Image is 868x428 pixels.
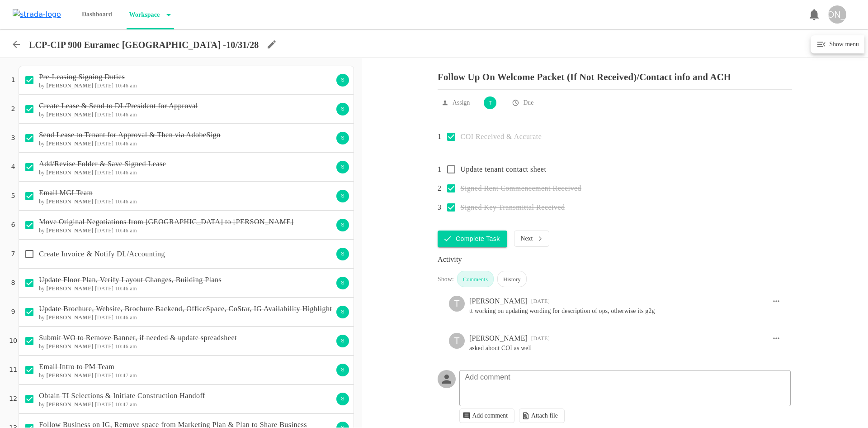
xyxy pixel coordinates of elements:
[46,140,94,147] b: [PERSON_NAME]
[39,140,333,147] h6: by [DATE] 10:46 am
[335,305,350,319] div: S
[438,202,442,213] p: 3
[39,274,333,285] p: Update Floor Plan, Verify Layout Changes, Building Plans
[39,361,333,372] p: Email Intro to PM Team
[39,198,333,205] h6: by [DATE] 10:46 am
[523,98,533,107] p: Due
[39,390,333,401] p: Obtain TI Selections & Initiate Construction Handoff
[11,104,15,114] p: 2
[335,276,350,290] div: S
[461,131,542,142] p: COI Received & Accurate
[438,131,442,142] p: 1
[335,131,350,145] div: S
[827,39,859,50] h6: Show menu
[438,254,792,265] div: Activity
[531,412,558,419] p: Attach file
[469,333,528,344] div: [PERSON_NAME]
[11,307,15,317] p: 9
[461,372,515,383] p: Add comment
[39,159,333,169] p: Add/Revise Folder & Save Signed Lease
[531,296,550,307] div: 08:51 AM
[39,227,333,234] h6: by [DATE] 10:46 am
[46,372,94,379] b: [PERSON_NAME]
[46,227,94,234] b: [PERSON_NAME]
[825,2,850,27] button: [PERSON_NAME]
[46,198,94,205] b: [PERSON_NAME]
[335,218,350,232] div: S
[127,6,160,24] p: Workspace
[335,334,350,348] div: S
[9,365,17,375] p: 11
[39,72,333,82] p: Pre-Leasing Signing Duties
[39,249,333,260] p: Create Invoice & Notify DL/Accounting
[79,5,115,24] p: Dashboard
[11,278,15,288] p: 8
[39,303,333,314] p: Update Brochure, Website, Brochure Backend, OfficeSpace, CoStar, IG Availability Highlight
[531,333,550,344] div: 09:00 AM
[46,314,94,321] b: [PERSON_NAME]
[39,111,333,118] h6: by [DATE] 10:46 am
[521,235,533,242] p: Next
[828,5,846,24] div: [PERSON_NAME]
[335,160,350,174] div: S
[39,82,333,89] h6: by [DATE] 10:46 am
[11,220,15,230] p: 6
[461,164,547,175] p: Update tenant contact sheet
[29,39,259,50] p: LCP-CIP 900 Euramec [GEOGRAPHIC_DATA] -10/31/28
[335,363,350,377] div: S
[335,102,350,116] div: S
[9,394,17,404] p: 12
[46,111,94,118] b: [PERSON_NAME]
[46,285,94,292] b: [PERSON_NAME]
[483,96,497,110] div: T
[11,162,15,172] p: 4
[457,271,494,287] div: Comments
[39,216,333,227] p: Move Original Negotiations from [GEOGRAPHIC_DATA] to [PERSON_NAME]
[438,164,442,175] p: 1
[39,372,333,379] h6: by [DATE] 10:47 am
[335,189,350,203] div: S
[11,249,15,259] p: 7
[9,336,17,346] p: 10
[11,75,15,85] p: 1
[11,191,15,201] p: 5
[453,98,470,107] p: Assign
[39,314,333,321] h6: by [DATE] 10:46 am
[438,231,507,247] button: Complete Task
[46,343,94,350] b: [PERSON_NAME]
[469,344,781,353] pre: asked about COI as well
[449,296,465,312] div: T
[39,401,333,408] h6: by [DATE] 10:47 am
[39,130,333,140] p: Send Lease to Tenant for Approval & Then via AdobeSign
[39,169,333,176] h6: by [DATE] 10:46 am
[335,392,350,406] div: S
[449,333,465,349] div: T
[438,275,454,287] div: Show:
[39,101,333,111] p: Create Lease & Send to DL/President for Approval
[461,183,582,194] p: Signed Rent Commencement Received
[39,285,333,292] h6: by [DATE] 10:46 am
[335,247,350,261] div: S
[46,401,94,408] b: [PERSON_NAME]
[39,188,333,198] p: Email MGI Team
[461,202,565,213] p: Signed Key Transmittal Received
[497,271,527,287] div: History
[335,73,350,87] div: S
[13,9,61,20] img: strada-logo
[46,169,94,176] b: [PERSON_NAME]
[11,133,15,143] p: 3
[438,65,792,82] p: Follow Up On Welcome Packet (If Not Received)/Contact info and ACH
[469,307,781,316] pre: tt working on updating wording for description of ops, otherwise its g2g
[469,296,528,307] div: [PERSON_NAME]
[39,332,333,343] p: Submit WO to Remove Banner, if needed & update spreadsheet
[46,82,94,89] b: [PERSON_NAME]
[438,183,442,194] p: 2
[472,412,508,419] p: Add comment
[39,343,333,350] h6: by [DATE] 10:46 am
